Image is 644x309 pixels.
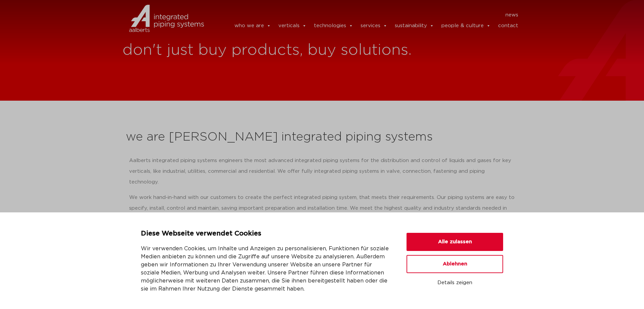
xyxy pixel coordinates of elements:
a: verticals [278,19,307,33]
a: sustainability [395,19,434,33]
button: Details zeigen [407,277,503,289]
p: We work hand-in-hand with our customers to create the perfect integrated piping system, that meet... [129,192,515,224]
p: Diese Webseite verwendet Cookies [141,228,390,239]
p: Wir verwenden Cookies, um Inhalte und Anzeigen zu personalisieren, Funktionen für soziale Medien ... [141,245,390,293]
a: contact [498,19,518,33]
nav: Menu [214,11,518,19]
a: people & culture [441,19,491,33]
h2: we are [PERSON_NAME] integrated piping systems [126,129,518,145]
a: services [361,19,387,33]
a: news [505,11,518,19]
p: Aalberts integrated piping systems engineers the most advanced integrated piping systems for the ... [129,155,515,188]
a: who we are [234,19,271,33]
a: technologies [314,19,353,33]
button: Alle zulassen [407,233,503,251]
button: Ablehnen [407,255,503,273]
